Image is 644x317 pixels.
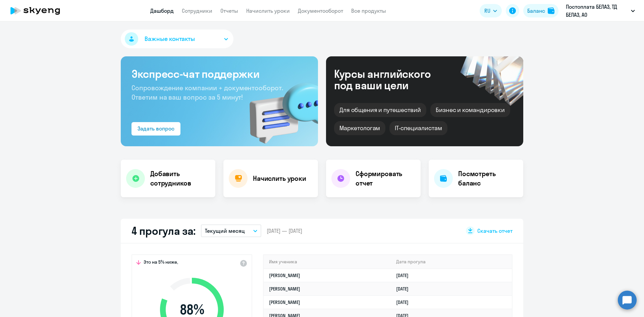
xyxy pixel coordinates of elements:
div: Задать вопрос [138,124,174,133]
img: balance [548,7,554,14]
button: Текущий месяц [201,224,261,237]
span: Сопровождение компании + документооборот. Ответим на ваш вопрос за 5 минут! [131,84,283,101]
a: Начислить уроки [246,7,290,14]
a: Все продукты [351,7,386,14]
div: Бизнес и командировки [430,103,510,117]
img: bg-img [240,71,318,146]
div: IT-специалистам [389,121,447,135]
button: Балансbalance [523,4,558,17]
div: Баланс [527,7,545,15]
a: [PERSON_NAME] [269,299,300,305]
a: Отчеты [220,7,238,14]
h2: 4 прогула за: [131,224,196,237]
div: Маркетологам [334,121,385,135]
a: [PERSON_NAME] [269,286,300,292]
a: [DATE] [396,286,414,292]
h4: Начислить уроки [253,174,306,183]
button: Важные контакты [121,30,233,48]
span: Важные контакты [145,35,195,43]
span: Скачать отчет [477,227,513,234]
a: [DATE] [396,272,414,278]
span: Это на 5% ниже, [144,259,178,267]
th: Имя ученика [264,255,391,269]
p: Постоплата БЕЛАЗ, ТД БЕЛАЗ, АО [566,3,628,19]
p: Текущий месяц [205,227,245,235]
span: RU [484,7,490,15]
button: Постоплата БЕЛАЗ, ТД БЕЛАЗ, АО [562,3,638,19]
span: [DATE] — [DATE] [267,227,302,234]
a: [PERSON_NAME] [269,272,300,278]
a: Документооборот [298,7,343,14]
a: Сотрудники [182,7,212,14]
a: Дашборд [150,7,174,14]
h4: Добавить сотрудников [150,169,210,188]
div: Для общения и путешествий [334,103,426,117]
h4: Сформировать отчет [356,169,415,188]
button: Задать вопрос [131,122,180,136]
a: [DATE] [396,299,414,305]
h3: Экспресс-чат поддержки [131,67,307,81]
div: Курсы английского под ваши цели [334,68,449,91]
h4: Посмотреть баланс [458,169,518,188]
button: RU [480,4,502,17]
th: Дата прогула [391,255,512,269]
